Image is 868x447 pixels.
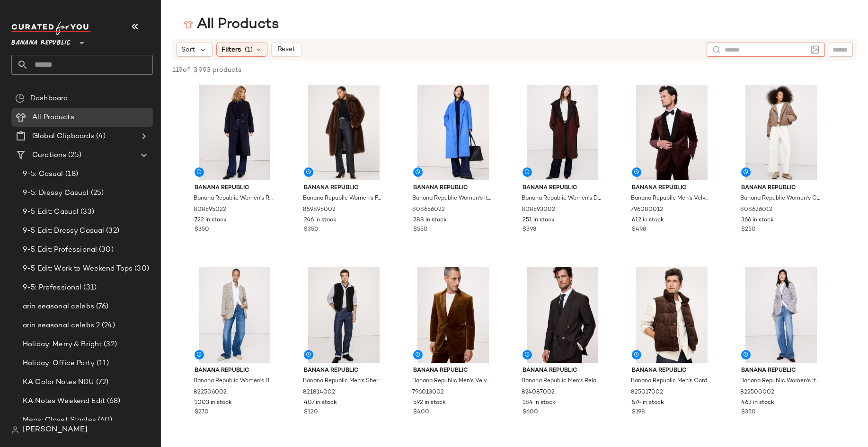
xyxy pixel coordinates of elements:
span: Holiday: Merry & Bright [23,339,102,350]
span: 808626012 [740,206,772,214]
span: Banana Republic [304,367,384,375]
img: svg%3e [811,45,819,54]
span: (18) [63,169,79,180]
img: cn59902108.jpg [406,85,501,180]
span: All Products [32,112,74,123]
span: Reset [277,46,295,53]
span: Banana Republic [195,184,275,193]
img: svg%3e [15,94,25,103]
img: cn60589999.jpg [406,267,501,363]
span: 808656022 [412,206,445,214]
span: (33) [79,207,94,218]
img: cn60335349.jpg [734,85,829,180]
span: 612 in stock [632,216,664,225]
span: (32) [102,339,117,350]
img: cn60543887.jpg [624,267,719,363]
span: Holiday; Office Party [23,358,95,369]
span: 808593002 [522,206,555,214]
span: Banana Republic [632,184,712,193]
span: $398 [523,226,536,234]
span: (31) [81,282,97,293]
span: 184 in stock [523,399,556,407]
span: 808595022 [194,206,226,214]
span: $600 [523,408,538,417]
span: Curations [32,150,66,161]
span: 407 in stock [304,399,337,407]
span: Banana Republic [523,367,602,375]
span: 119 of [172,65,190,75]
span: (1) [245,45,253,55]
span: $498 [632,226,646,234]
span: $270 [195,408,209,417]
span: Sort [181,45,195,55]
span: Banana Republic Women's Italian Wool-Cashmere Wrap Coat Blue Catamaran Size XL [412,194,492,203]
span: Banana Republic Women's Reversible Double-Faced Top Coat Navy Blue & Sonoma Wine Red Petite Size XS [194,194,274,203]
span: 9-5 Edit: Work to Weekend Tops [23,263,133,274]
span: Dashboard [30,93,68,104]
span: 822506002 [194,388,227,397]
span: Filters [221,45,241,55]
span: Banana Republic Women's Italian Plaid Zip Blazer Plaid Size 0 [740,377,820,386]
span: 592 in stock [413,399,446,407]
span: 574 in stock [632,399,664,407]
span: 821814002 [303,388,335,397]
span: $120 [304,408,318,417]
span: Banana Republic Men's Velvet [PERSON_NAME] Gaze Brown Size 38 Short [412,377,492,386]
span: KA Color Notes NDU [23,377,94,388]
span: (11) [95,358,109,369]
span: Banana Republic [304,184,384,193]
span: [PERSON_NAME] [23,424,88,436]
span: $198 [632,408,645,417]
span: 9-5 Edit: Dressy Casual [23,226,104,237]
span: 9-5: Professional [23,282,81,293]
img: svg%3e [184,20,193,29]
span: 3,993 products [194,65,241,75]
span: (60) [96,415,113,426]
div: All Products [184,15,279,34]
span: 1003 in stock [195,399,232,407]
span: 9-5 Edit: Professional [23,245,97,255]
img: cn60557394.jpg [187,267,282,363]
span: Banana Republic Men's Velvet Tuxedo Jacket [PERSON_NAME] Purple Size 36 Short [631,194,711,203]
span: (30) [97,245,114,255]
span: Mens: Closet Staples [23,415,96,426]
span: 822500002 [740,388,774,397]
span: 825017002 [631,388,663,397]
span: $250 [741,226,756,234]
span: (76) [94,301,109,312]
span: (24) [100,320,115,331]
span: Banana Republic Women's Double-Faced Wool-Blend Parka Coat Red Stripe Size L [522,194,602,203]
img: cn60103824.jpg [296,267,391,363]
span: 9-5: Dressy Casual [23,188,89,199]
span: arin seasonal celebs [23,301,94,312]
span: (30) [133,263,149,274]
span: Banana Republic Men's Sherpa Vest Black Size XS [303,377,383,386]
span: Banana Republic [741,367,821,375]
span: 9-5 Edit: Casual [23,207,79,218]
span: (72) [94,377,109,388]
img: cn60627056.jpg [296,85,391,180]
span: $550 [413,226,428,234]
span: arin seasonal celebs 2 [23,320,100,331]
span: Banana Republic Men's Relaxed Italian Barathea Tuxedo Jacket Brown Size 38 Regular [522,377,602,386]
span: Banana Republic [11,32,71,49]
span: 246 in stock [304,216,337,225]
span: 463 in stock [741,399,774,407]
span: Banana Republic [195,367,275,375]
span: 796013002 [412,388,444,397]
span: (32) [104,226,119,237]
span: (25) [89,188,104,199]
span: 288 in stock [413,216,447,225]
img: cn60202227.jpg [515,85,610,180]
span: 859895002 [303,206,336,214]
span: $350 [741,408,756,417]
img: cn60356522.jpg [624,85,719,180]
span: $400 [413,408,429,417]
img: cfy_white_logo.C9jOOHJF.svg [11,22,92,35]
span: $350 [304,226,319,234]
img: svg%3e [712,45,721,54]
img: cn60183924.jpg [515,267,610,363]
span: Banana Republic Women's Corduroy Insulated Bomber Jacket Camel Size XXL [740,194,820,203]
img: cn59913407.jpg [734,267,829,363]
button: Reset [271,43,301,57]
